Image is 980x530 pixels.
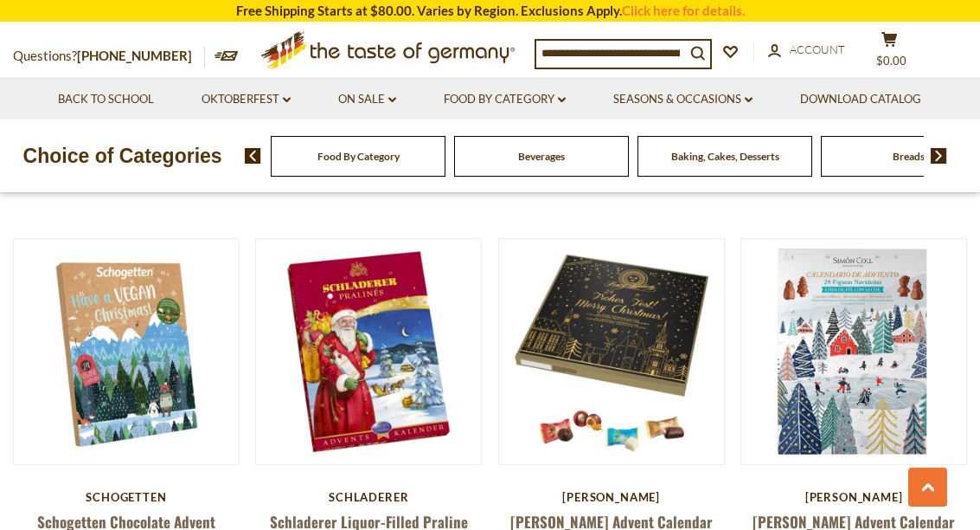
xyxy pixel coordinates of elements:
[245,148,261,164] img: previous arrow
[202,90,291,109] a: Oktoberfest
[256,239,481,464] img: Schladerer Liquor-Filled Praline Advent Calender 255g
[790,42,845,56] span: Account
[498,490,725,504] div: [PERSON_NAME]
[931,148,947,164] img: next arrow
[14,239,239,464] img: Schogetten Chocolate Advent Calender, 216g
[622,3,745,18] a: Click here for details.
[671,150,779,163] a: Baking, Cakes, Desserts
[317,150,400,163] a: Food By Category
[77,48,192,63] a: [PHONE_NUMBER]
[893,150,925,163] a: Breads
[876,54,906,68] span: $0.00
[800,90,921,109] a: Download Catalog
[13,490,240,504] div: Schogetten
[444,90,566,109] a: Food By Category
[518,150,565,163] a: Beverages
[13,45,205,68] p: Questions?
[58,90,154,109] a: Back to School
[768,41,845,60] a: Account
[338,90,396,109] a: On Sale
[863,31,915,74] button: $0.00
[613,90,753,109] a: Seasons & Occasions
[255,490,482,504] div: Schladerer
[740,490,967,504] div: [PERSON_NAME]
[741,239,966,464] img: Simón Coll Advent Calendar with Milk Chocolate Figures, 7.6 oz.
[499,239,724,464] img: Lambertz Advent Calendar 290g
